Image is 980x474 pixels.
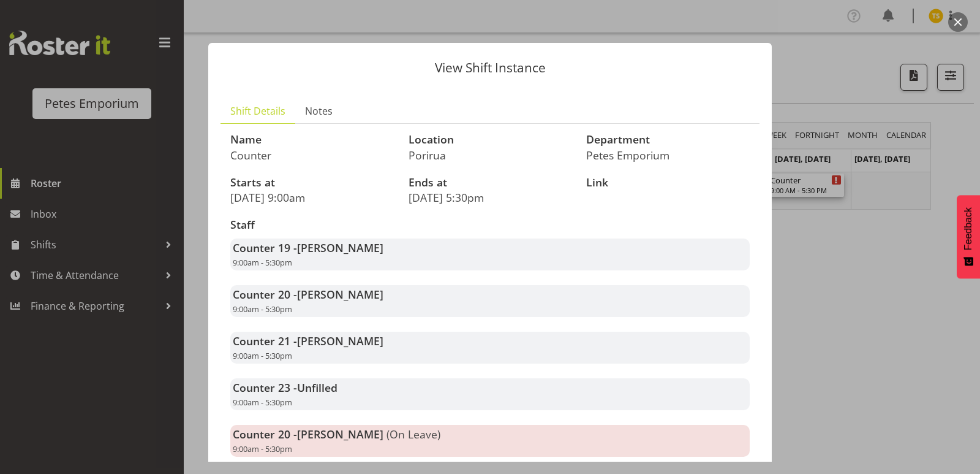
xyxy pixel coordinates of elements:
[386,427,440,442] span: (On Leave)
[297,240,383,255] span: [PERSON_NAME]
[586,148,750,162] p: Petes Emporium
[297,334,383,348] span: [PERSON_NAME]
[963,207,974,250] span: Feedback
[233,380,337,395] strong: Counter 23 -
[586,134,750,146] h3: Department
[233,397,292,408] span: 9:00am - 5:30pm
[297,380,337,395] span: Unfilled
[305,104,333,118] span: Notes
[233,257,292,268] span: 9:00am - 5:30pm
[957,195,980,278] button: Feedback - Show survey
[233,350,292,361] span: 9:00am - 5:30pm
[409,191,572,204] p: [DATE] 5:30pm
[230,219,750,231] h3: Staff
[409,148,572,162] p: Porirua
[230,148,394,162] p: Counter
[586,177,750,189] h3: Link
[233,287,383,302] strong: Counter 20 -
[230,104,285,118] span: Shift Details
[233,427,383,442] strong: Counter 20 -
[230,134,394,146] h3: Name
[230,177,394,189] h3: Starts at
[233,443,292,454] span: 9:00am - 5:30pm
[233,240,383,255] strong: Counter 19 -
[409,177,572,189] h3: Ends at
[409,134,572,146] h3: Location
[297,427,383,442] span: [PERSON_NAME]
[221,61,759,74] p: View Shift Instance
[233,304,292,315] span: 9:00am - 5:30pm
[230,191,394,204] p: [DATE] 9:00am
[297,287,383,302] span: [PERSON_NAME]
[233,334,383,348] strong: Counter 21 -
